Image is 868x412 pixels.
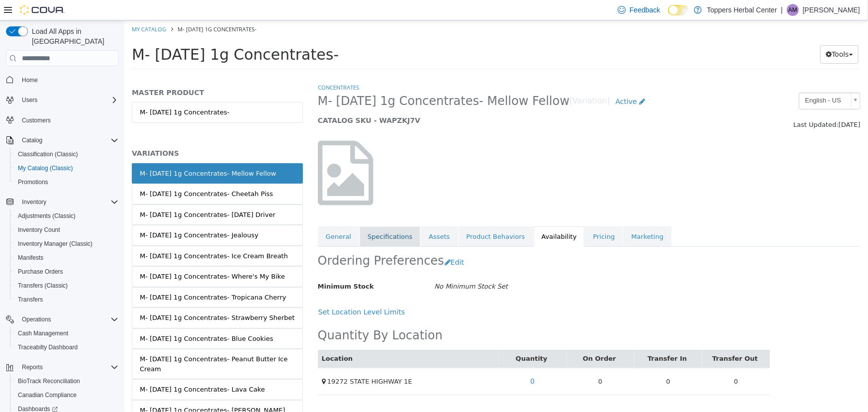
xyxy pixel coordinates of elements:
span: Inventory Manager (Classic) [14,238,118,250]
h2: Ordering Preferences [193,233,320,248]
input: Dark Mode [668,5,689,15]
button: Operations [18,313,55,325]
span: M- [DATE] 1g Concentrates- [7,25,214,43]
div: Audrey Murphy [787,4,799,16]
div: M- [DATE] 1g Concentrates- Ice Cream Breath [15,231,164,241]
button: Inventory Manager (Classic) [10,237,122,251]
span: 19272 STATE HIGHWAY 1E [203,357,288,365]
h5: CATALOG SKU - WAPZKJ7V [193,96,597,104]
button: Adjustments (Classic) [10,209,122,223]
span: English - US [675,73,723,88]
h2: Quantity By Location [193,308,318,323]
span: Catalog [22,136,42,144]
button: Inventory [18,196,50,208]
button: BioTrack Reconciliation [10,374,122,388]
button: Home [2,72,122,87]
button: Set Location Level Limits [193,283,287,301]
span: Users [18,94,118,106]
div: M- [DATE] 1g Concentrates- Lava Cake [15,364,141,374]
span: Inventory Count [18,226,60,234]
div: M- [DATE] 1g Concentrates- Jealousy [15,210,134,220]
a: Product Behaviors [334,206,409,227]
span: Load All Apps in [GEOGRAPHIC_DATA] [28,26,118,46]
span: Operations [18,313,118,325]
button: Canadian Compliance [10,388,122,402]
span: Manifests [18,254,43,262]
span: Inventory Manager (Classic) [18,240,93,248]
span: Adjustments (Classic) [18,212,76,220]
a: Availability [409,206,461,227]
a: Transfer Out [588,334,635,342]
span: Last Updated: [669,101,714,108]
a: Concentrates [193,63,235,71]
a: Cash Management [14,327,72,339]
div: M- [DATE] 1g Concentrates- Where's My Bike [15,251,161,261]
span: AM [788,4,797,16]
button: Operations [2,312,122,326]
div: M- [DATE] 1g Concentrates- [PERSON_NAME] [15,385,161,395]
span: Transfers (Classic) [18,282,68,290]
a: Manifests [14,252,47,264]
h5: MASTER PRODUCT [7,68,179,77]
a: Home [18,74,42,86]
span: Minimum Stock [193,262,250,270]
span: Home [22,76,38,84]
div: M- [DATE] 1g Concentrates- Tropicana Cherry [15,272,162,282]
a: Transfers [14,294,47,306]
button: Cash Management [10,326,122,340]
img: Cova [20,5,65,15]
a: Quantity [391,334,425,342]
a: On Order [459,334,494,342]
div: M- [DATE] 1g Concentrates- [DATE] Driver [15,190,151,200]
span: Cash Management [18,329,68,337]
span: Inventory Count [14,224,118,236]
small: [Variation] [445,77,485,85]
div: M- [DATE] 1g Concentrates- Cheetah Piss [15,169,149,179]
a: Promotions [14,176,52,188]
td: 0 [510,347,578,374]
button: Classification (Classic) [10,147,122,161]
span: Traceabilty Dashboard [14,341,118,353]
span: M- [DATE] 1g Concentrates- [53,5,132,12]
button: Users [2,93,122,107]
button: Catalog [18,134,46,146]
span: Operations [22,315,51,323]
span: Canadian Compliance [18,391,77,399]
button: Transfers [10,293,122,307]
a: 0 [400,352,416,370]
span: Reports [18,361,118,373]
span: Active [491,77,512,85]
span: My Catalog (Classic) [18,164,73,172]
button: Inventory [2,195,122,209]
span: Reports [22,363,43,371]
a: Transfers (Classic) [14,280,72,292]
button: Reports [2,360,122,374]
span: Feedback [630,5,660,15]
a: Inventory Count [14,224,64,236]
span: Manifests [14,252,118,264]
button: Inventory Count [10,223,122,237]
span: BioTrack Reconciliation [14,375,118,387]
button: Purchase Orders [10,265,122,279]
a: Adjustments (Classic) [14,210,80,222]
a: Traceabilty Dashboard [14,341,82,353]
span: Cash Management [14,327,118,339]
span: Purchase Orders [14,266,118,278]
div: M- [DATE] 1g Concentrates- Mellow Fellow [15,148,152,158]
a: English - US [675,72,736,89]
a: Classification (Classic) [14,148,82,160]
div: M- [DATE] 1g Concentrates- Peanut Butter Ice Cream [15,334,171,353]
span: [DATE] [714,101,736,108]
a: Pricing [461,206,498,227]
button: My Catalog (Classic) [10,161,122,175]
span: Transfers (Classic) [14,280,118,292]
button: Edit [320,233,345,251]
button: Manifests [10,251,122,265]
a: Assets [296,206,333,227]
a: M- [DATE] 1g Concentrates- [7,82,179,103]
td: 0 [442,347,510,374]
a: Canadian Compliance [14,389,81,401]
span: Inventory [22,198,46,206]
i: No Minimum Stock Set [310,262,384,270]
